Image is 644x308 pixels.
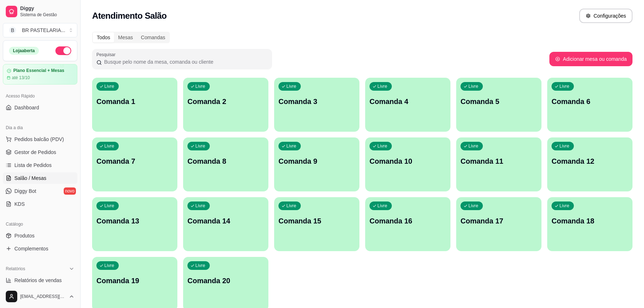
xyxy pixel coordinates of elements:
[552,96,628,107] p: Comanda 6
[3,102,77,113] a: Dashboard
[3,133,77,145] button: Pedidos balcão (PDV)
[456,197,541,251] button: LivreComanda 17
[187,156,264,166] p: Comanda 8
[468,203,479,209] p: Livre
[187,216,264,226] p: Comanda 14
[547,137,632,191] button: LivreComanda 12
[92,78,177,132] button: LivreComanda 1
[3,230,77,241] a: Produtos
[377,83,387,89] p: Livre
[187,276,264,286] p: Comanda 20
[20,294,66,299] span: [EMAIL_ADDRESS][DOMAIN_NAME]
[93,32,114,42] div: Todos
[3,198,77,210] a: KDS
[369,96,446,107] p: Comanda 4
[92,10,167,22] h2: Atendimento Salão
[14,136,64,143] span: Pedidos balcão (PDV)
[9,27,16,34] span: B
[547,197,632,251] button: LivreComanda 18
[96,216,173,226] p: Comanda 13
[559,143,570,149] p: Livre
[195,263,205,268] p: Livre
[278,216,355,226] p: Comanda 15
[286,83,296,89] p: Livre
[552,216,628,226] p: Comanda 18
[377,203,387,209] p: Livre
[274,78,359,132] button: LivreComanda 3
[20,12,74,18] span: Sistema de Gestão
[3,275,77,286] a: Relatórios de vendas
[547,78,632,132] button: LivreComanda 6
[9,47,39,55] div: Loja aberta
[456,78,541,132] button: LivreComanda 5
[286,143,296,149] p: Livre
[278,156,355,166] p: Comanda 9
[461,216,537,226] p: Comanda 17
[195,203,205,209] p: Livre
[369,216,446,226] p: Comanda 16
[187,96,264,107] p: Comanda 2
[559,83,570,89] p: Livre
[365,197,450,251] button: LivreComanda 16
[456,137,541,191] button: LivreComanda 11
[468,143,479,149] p: Livre
[114,32,137,42] div: Mesas
[96,276,173,286] p: Comanda 19
[13,68,64,73] article: Plano Essencial + Mesas
[92,197,177,251] button: LivreComanda 13
[92,137,177,191] button: LivreComanda 7
[137,32,169,42] div: Comandas
[552,156,628,166] p: Comanda 12
[102,58,268,65] input: Pesquisar
[549,52,632,66] button: Adicionar mesa ou comanda
[183,78,268,132] button: LivreComanda 2
[22,27,65,34] div: BR PASTELARIA ...
[14,200,25,208] span: KDS
[461,96,537,107] p: Comanda 5
[14,187,36,195] span: Diggy Bot
[14,149,56,156] span: Gestor de Pedidos
[6,266,25,272] span: Relatórios
[14,104,39,111] span: Dashboard
[14,175,46,182] span: Salão / Mesas
[96,96,173,107] p: Comanda 1
[3,23,77,37] button: Select a team
[14,162,52,169] span: Lista de Pedidos
[104,83,114,89] p: Livre
[468,83,479,89] p: Livre
[20,5,74,12] span: Diggy
[3,64,77,85] a: Plano Essencial + Mesasaté 13/10
[3,288,77,305] button: [EMAIL_ADDRESS][DOMAIN_NAME]
[365,78,450,132] button: LivreComanda 4
[461,156,537,166] p: Comanda 11
[369,156,446,166] p: Comanda 10
[274,137,359,191] button: LivreComanda 9
[14,232,35,239] span: Produtos
[286,203,296,209] p: Livre
[3,243,77,254] a: Complementos
[14,277,62,284] span: Relatórios de vendas
[559,203,570,209] p: Livre
[3,3,77,20] a: DiggySistema de Gestão
[579,9,632,23] button: Configurações
[3,159,77,171] a: Lista de Pedidos
[3,122,77,133] div: Dia a dia
[3,146,77,158] a: Gestor de Pedidos
[55,46,71,55] button: Alterar Status
[104,263,114,268] p: Livre
[104,203,114,209] p: Livre
[3,185,77,197] a: Diggy Botnovo
[377,143,387,149] p: Livre
[96,51,118,58] label: Pesquisar
[3,90,77,102] div: Acesso Rápido
[96,156,173,166] p: Comanda 7
[3,172,77,184] a: Salão / Mesas
[3,218,77,230] div: Catálogo
[195,83,205,89] p: Livre
[278,96,355,107] p: Comanda 3
[274,197,359,251] button: LivreComanda 15
[14,245,48,252] span: Complementos
[195,143,205,149] p: Livre
[183,137,268,191] button: LivreComanda 8
[365,137,450,191] button: LivreComanda 10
